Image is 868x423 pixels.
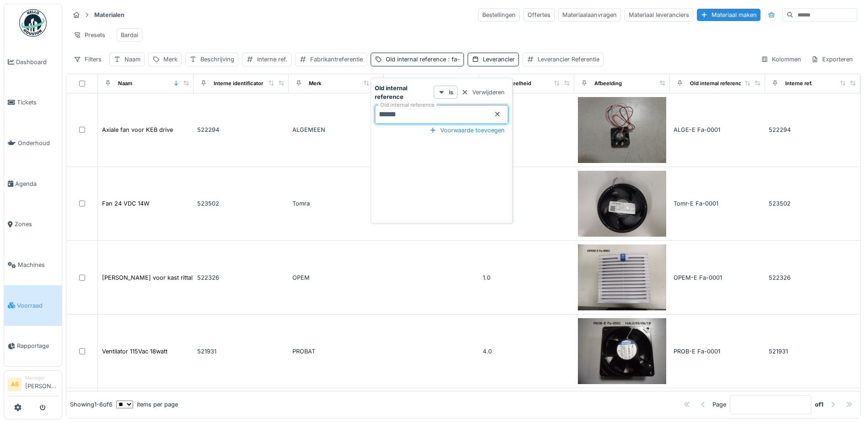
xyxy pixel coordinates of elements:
div: Bestellingen [478,8,520,22]
div: 521931 [769,347,857,356]
img: Axiale fan voor KEB drive [578,97,666,163]
div: Old internal reference [690,80,745,87]
div: 522294 [197,125,285,134]
div: 521931 [197,347,285,356]
label: Old internal reference [378,101,437,109]
div: Manager [25,374,58,381]
div: Tomr-E Fa-0001 [674,199,761,208]
div: Verwijderen [458,86,508,98]
div: OPEM [292,273,380,282]
div: items per page [116,400,178,409]
span: Dashboard [16,58,58,66]
div: Materiaal maken [697,9,760,21]
span: : fa- [446,56,460,63]
img: Fan 24 VDC 14W [578,171,666,237]
div: PROB-E Fa-0001 [674,347,761,356]
img: Ventilator 115Vac 18watt [578,318,666,384]
div: Materiaalaanvragen [558,8,621,22]
div: Merk [163,55,178,64]
div: Exporteren [807,53,857,66]
span: Tickets [17,98,58,107]
span: Rapportage [17,342,58,350]
div: 523502 [769,199,857,208]
div: Bardai [121,31,138,39]
div: Afbeelding [594,80,622,87]
div: Leverancier [483,55,515,64]
img: Badge_color-CXgf-gQk.svg [19,9,47,37]
div: Voorwaarde toevoegen [426,124,508,136]
span: Voorraad [17,301,58,310]
li: [PERSON_NAME] [25,374,58,394]
div: Tomra [292,199,380,208]
div: Presets [70,28,109,42]
div: 1.0 [483,199,571,208]
div: 522294 [769,125,857,134]
strong: is [449,88,453,97]
div: 522326 [197,273,285,282]
div: 522326 [769,273,857,282]
div: Page [712,400,726,409]
div: Offertes [523,8,555,22]
div: 4.0 [483,347,571,356]
div: Fabrikantreferentie [310,55,363,64]
span: Onderhoud [18,139,58,147]
div: 523502 [197,199,285,208]
span: Agenda [15,179,58,188]
strong: Materialen [91,11,128,19]
div: Interne ref. [785,80,813,87]
div: Leverancier Referentie [538,55,599,64]
div: Materiaal leveranciers [625,8,693,22]
div: Old internal reference [386,55,460,64]
div: Interne ref. [257,55,287,64]
div: Naam [118,80,132,87]
img: Koelingfan voor kast rittal [578,244,666,310]
div: 2.0 [483,125,571,134]
div: Beschrijving [200,55,234,64]
div: ALGE-E Fa-0001 [674,125,761,134]
div: Hoeveelheid [499,80,531,87]
div: Filters [70,53,106,66]
div: 1.0 [483,273,571,282]
div: ALGEMEEN [292,125,380,134]
span: Machines [18,260,58,269]
strong: of 1 [815,400,824,409]
div: Showing 1 - 6 of 6 [70,400,113,409]
div: Kolommen [757,53,805,66]
div: Fan 24 VDC 14W [102,199,150,208]
div: [PERSON_NAME] voor kast rittal [102,273,193,282]
div: Naam [124,55,140,64]
div: PROBAT [292,347,380,356]
div: Axiale fan voor KEB drive [102,125,173,134]
li: AB [8,378,22,391]
span: Zones [15,220,58,228]
div: Interne identificator [214,80,263,87]
strong: Old internal reference [375,84,432,101]
div: OPEM-E Fa-0001 [674,273,761,282]
div: Ventilator 115Vac 18watt [102,347,167,356]
div: Merk [309,80,321,87]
